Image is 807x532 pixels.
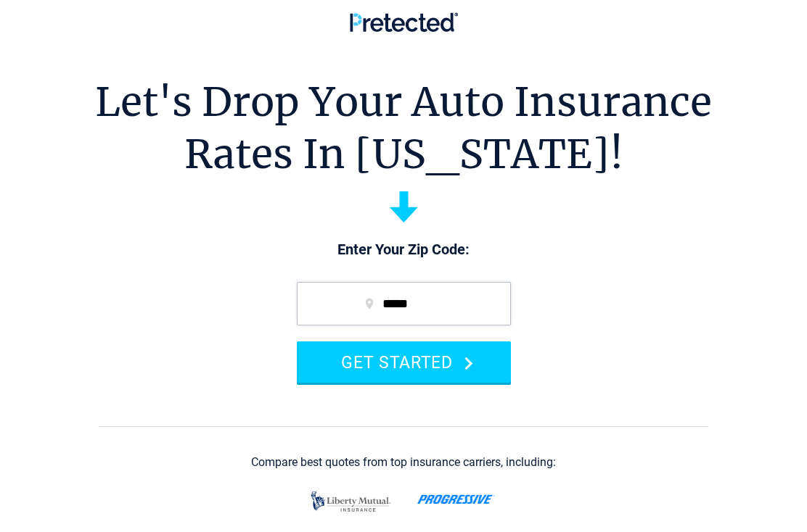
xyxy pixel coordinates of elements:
[95,76,712,180] h1: Let's Drop Your Auto Insurance Rates In [US_STATE]!
[251,456,556,469] div: Compare best quotes from top insurance carriers, including:
[307,484,395,519] img: liberty
[417,494,495,504] img: progressive
[297,341,511,383] button: GET STARTED
[282,240,525,260] p: Enter Your Zip Code:
[350,12,458,32] img: Pretected Logo
[297,282,511,325] input: zip code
